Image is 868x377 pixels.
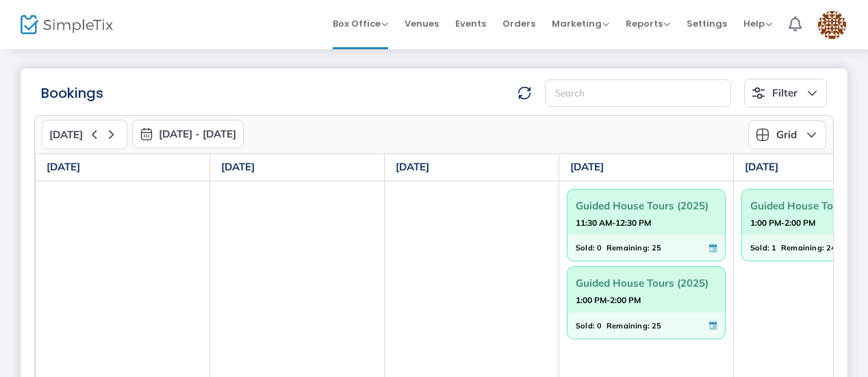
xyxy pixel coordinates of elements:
[576,240,595,255] span: Sold:
[132,120,244,148] button: [DATE] - [DATE]
[385,154,559,181] th: [DATE]
[333,17,388,30] span: Box Office
[607,318,650,333] span: Remaining:
[576,272,717,294] span: Guided House Tours (2025)
[597,240,602,255] span: 0
[502,6,535,41] span: Orders
[744,79,827,107] button: Filter
[545,79,731,107] input: Search
[552,17,609,30] span: Marketing
[42,120,127,149] button: [DATE]
[559,154,734,181] th: [DATE]
[687,6,727,41] span: Settings
[36,154,210,181] th: [DATE]
[597,318,602,333] span: 0
[756,128,769,142] img: grid
[140,127,153,141] img: monthly
[750,240,769,255] span: Sold:
[626,17,670,30] span: Reports
[41,83,103,103] m-panel-title: Bookings
[826,240,836,255] span: 24
[576,318,595,333] span: Sold:
[771,240,776,255] span: 1
[405,6,439,41] span: Venues
[781,240,824,255] span: Remaining:
[576,214,651,231] strong: 11:30 AM-12:30 PM
[455,6,486,41] span: Events
[576,195,717,216] span: Guided House Tours (2025)
[750,214,815,231] strong: 1:00 PM-2:00 PM
[576,291,641,309] strong: 1:00 PM-2:00 PM
[652,240,661,255] span: 25
[748,120,826,149] button: Grid
[49,129,83,141] span: [DATE]
[652,318,661,333] span: 25
[518,86,531,100] img: refresh-data
[743,17,772,30] span: Help
[210,154,385,181] th: [DATE]
[607,240,650,255] span: Remaining:
[752,86,765,100] img: filter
